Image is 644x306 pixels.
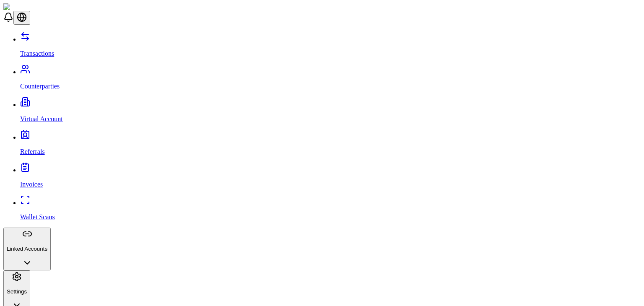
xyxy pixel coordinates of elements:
p: Transactions [20,50,641,57]
p: Linked Accounts [7,246,47,252]
p: Counterparties [20,83,641,90]
a: Virtual Account [20,101,641,123]
p: Wallet Scans [20,213,641,221]
img: ShieldPay Logo [3,3,53,11]
p: Invoices [20,181,641,188]
a: Invoices [20,166,641,188]
a: Referrals [20,134,641,156]
a: Transactions [20,36,641,57]
a: Wallet Scans [20,199,641,221]
a: Counterparties [20,68,641,90]
p: Referrals [20,148,641,156]
button: Linked Accounts [3,228,51,270]
p: Settings [7,288,27,295]
p: Virtual Account [20,115,641,123]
